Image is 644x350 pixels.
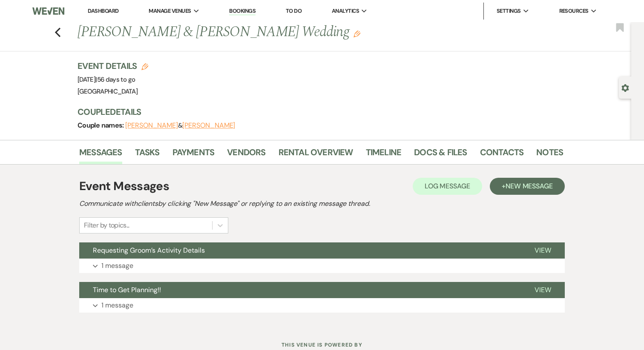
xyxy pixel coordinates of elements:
[559,7,589,15] span: Resources
[149,7,191,15] span: Manage Venues
[79,259,565,273] button: 1 message
[95,75,135,84] span: |
[125,122,178,129] button: [PERSON_NAME]
[366,145,402,164] a: Timeline
[101,300,133,311] p: 1 message
[32,2,64,20] img: Weven Logo
[78,106,555,118] h3: Couple Details
[414,145,467,164] a: Docs & Files
[535,246,551,255] span: View
[125,121,235,130] span: &
[506,182,553,191] span: New Message
[227,145,265,164] a: Vendors
[93,246,205,255] span: Requesting Groom’s Activity Details
[78,60,148,72] h3: Event Details
[172,145,215,164] a: Payments
[79,282,521,298] button: Time to Get Planning!!
[88,7,118,14] a: Dashboard
[79,298,565,313] button: 1 message
[78,121,125,130] span: Couple names:
[286,7,302,14] a: To Do
[354,30,360,37] button: Edit
[79,177,169,195] h1: Event Messages
[279,145,353,164] a: Rental Overview
[621,83,629,91] button: Open lead details
[93,285,161,294] span: Time to Get Planning!!
[480,145,524,164] a: Contacts
[413,178,482,195] button: Log Message
[536,145,563,164] a: Notes
[78,22,459,43] h1: [PERSON_NAME] & [PERSON_NAME] Wedding
[182,122,235,129] button: [PERSON_NAME]
[78,75,135,84] span: [DATE]
[97,75,135,84] span: 56 days to go
[84,220,129,230] div: Filter by topics...
[535,285,551,294] span: View
[521,242,565,259] button: View
[229,7,256,15] a: Bookings
[101,260,133,271] p: 1 message
[135,145,160,164] a: Tasks
[79,199,565,209] h2: Communicate with clients by clicking "New Message" or replying to an existing message thread.
[425,182,470,191] span: Log Message
[332,7,359,15] span: Analytics
[79,242,521,259] button: Requesting Groom’s Activity Details
[490,178,565,195] button: +New Message
[497,7,521,15] span: Settings
[79,145,122,164] a: Messages
[78,87,138,96] span: [GEOGRAPHIC_DATA]
[521,282,565,298] button: View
